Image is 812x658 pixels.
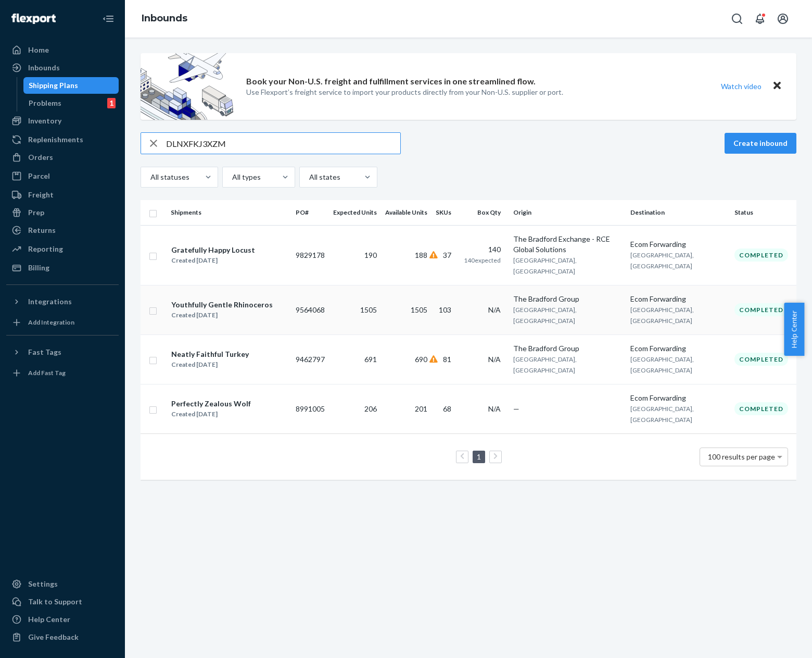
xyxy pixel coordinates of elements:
a: Talk to Support [6,593,119,610]
span: N/A [488,355,501,364]
div: Replenishments [28,134,83,145]
button: Open notifications [750,8,770,29]
span: 103 [439,305,451,314]
div: Created [DATE] [171,359,249,370]
span: [GEOGRAPHIC_DATA], [GEOGRAPHIC_DATA] [513,306,577,325]
button: Watch video [714,79,768,94]
td: 9564068 [291,285,329,334]
div: Completed [734,249,788,262]
th: Status [730,200,796,225]
a: Prep [6,204,119,221]
a: Replenishments [6,131,119,148]
th: Shipments [167,200,291,225]
th: Expected Units [329,200,381,225]
div: The Bradford Exchange - RCE Global Solutions [513,234,622,255]
button: Close Navigation [98,8,119,29]
div: Add Fast Tag [28,368,66,377]
div: The Bradford Group [513,343,622,354]
div: Perfectly Zealous Wolf [171,399,251,409]
a: Orders [6,149,119,166]
ol: breadcrumbs [133,4,196,34]
button: Create inbound [725,133,796,154]
a: Reporting [6,241,119,257]
span: [GEOGRAPHIC_DATA], [GEOGRAPHIC_DATA] [630,306,694,325]
input: Search inbounds by name, destination, msku... [166,133,400,154]
a: Parcel [6,168,119,184]
span: N/A [488,305,501,314]
a: Page 1 is your current page [475,452,483,461]
span: [GEOGRAPHIC_DATA], [GEOGRAPHIC_DATA] [630,251,694,270]
span: 1505 [411,305,427,314]
div: Billing [28,263,49,273]
a: Inventory [6,113,119,129]
span: [GEOGRAPHIC_DATA], [GEOGRAPHIC_DATA] [513,355,577,374]
div: Youthfully Gentle Rhinoceros [171,300,273,310]
span: 188 [415,251,427,259]
span: — [513,404,519,413]
div: Inbounds [28,63,60,73]
input: All types [231,172,232,182]
span: 201 [415,404,427,413]
div: Ecom Forwarding [630,294,726,304]
a: Problems1 [23,95,119,111]
a: Shipping Plans [23,77,119,94]
th: Destination [626,200,730,225]
span: 1505 [360,305,377,314]
th: Box Qty [460,200,509,225]
div: Orders [28,152,53,163]
a: Home [6,42,119,58]
div: Reporting [28,244,63,254]
div: Ecom Forwarding [630,239,726,250]
button: Open account menu [772,8,793,29]
p: Use Flexport’s freight service to import your products directly from your Non-U.S. supplier or port. [246,87,563,97]
button: Integrations [6,293,119,310]
div: Give Feedback [28,632,79,642]
img: Flexport logo [11,14,56,24]
div: Completed [734,402,788,415]
a: Freight [6,187,119,203]
div: Fast Tags [28,347,61,357]
div: Completed [734,303,788,316]
a: Help Center [6,611,119,628]
div: Prep [28,207,44,218]
span: 140 expected [464,256,501,264]
div: Ecom Forwarding [630,343,726,354]
div: Gratefully Happy Locust [171,245,255,255]
td: 9462797 [291,334,329,384]
span: Help Center [784,303,804,356]
td: 8991005 [291,384,329,433]
div: Returns [28,225,56,235]
th: PO# [291,200,329,225]
button: Give Feedback [6,629,119,645]
a: Returns [6,222,119,239]
a: Settings [6,576,119,592]
div: 140 [464,244,501,255]
a: Inbounds [6,59,119,76]
span: 100 results per page [708,452,775,461]
div: Integrations [28,296,72,307]
span: [GEOGRAPHIC_DATA], [GEOGRAPHIC_DATA] [513,256,577,275]
span: 37 [443,251,451,259]
span: [GEOGRAPHIC_DATA], [GEOGRAPHIC_DATA] [630,405,694,424]
div: Created [DATE] [171,255,255,266]
a: Inbounds [142,13,187,24]
span: N/A [488,404,501,413]
span: 691 [364,355,377,364]
div: Ecom Forwarding [630,393,726,403]
div: Completed [734,353,788,366]
button: Fast Tags [6,344,119,361]
a: Billing [6,259,119,276]
div: Help Center [28,614,70,625]
div: Created [DATE] [171,409,251,419]
div: 1 [107,98,116,108]
span: 690 [415,355,427,364]
div: Created [DATE] [171,310,273,320]
div: Freight [28,190,54,200]
a: Add Fast Tag [6,365,119,381]
div: Shipping Plans [29,80,78,91]
div: Add Integration [28,318,74,327]
div: Problems [29,98,61,108]
span: 68 [443,404,451,413]
div: Talk to Support [28,597,82,607]
div: The Bradford Group [513,294,622,304]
